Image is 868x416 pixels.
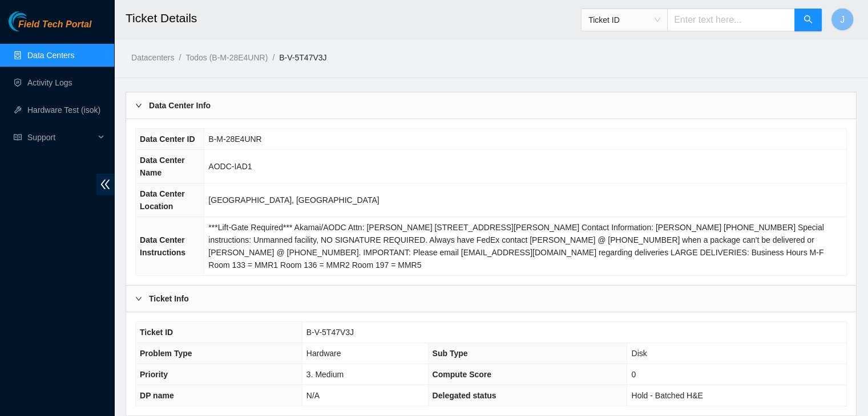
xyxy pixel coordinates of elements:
span: N/A [306,391,320,400]
a: Akamai TechnologiesField Tech Portal [9,21,91,35]
span: 3. Medium [306,370,344,379]
input: Enter text here... [667,9,795,31]
span: Ticket ID [140,328,173,337]
span: AODC-IAD1 [208,162,252,171]
span: Support [27,126,95,149]
span: DP name [140,391,174,400]
span: right [135,295,142,302]
a: Data Centers [27,51,74,60]
span: Data Center Instructions [140,235,185,257]
span: 0 [631,370,636,379]
img: Akamai Technologies [9,11,58,31]
span: / [179,53,181,62]
span: Data Center Location [140,189,185,211]
span: Ticket ID [588,11,660,28]
span: B-M-28E4UNR [208,134,261,144]
span: Problem Type [140,349,192,358]
span: Hardware [306,349,341,358]
b: Data Center Info [149,99,211,112]
span: Data Center Name [140,156,185,177]
span: Priority [140,370,168,379]
a: B-V-5T47V3J [279,53,326,62]
span: read [14,133,22,141]
span: Field Tech Portal [18,19,91,30]
a: Hardware Test (isok) [27,105,100,115]
span: double-left [96,174,114,195]
span: Hold - Batched H&E [631,391,703,400]
span: B-V-5T47V3J [306,328,354,337]
span: right [135,102,142,109]
span: J [840,13,845,27]
span: search [804,15,813,26]
span: Data Center ID [140,134,195,144]
span: Compute Score [433,370,491,379]
div: Ticket Info [126,286,856,312]
div: Data Center Info [126,92,856,119]
button: J [831,8,854,31]
a: Datacenters [131,53,174,62]
a: Todos (B-M-28E4UNR) [185,53,268,62]
span: [GEOGRAPHIC_DATA], [GEOGRAPHIC_DATA] [208,195,379,205]
span: Disk [631,349,647,358]
button: search [794,9,822,31]
span: / [272,53,274,62]
a: Activity Logs [27,78,72,87]
b: Ticket Info [149,292,189,305]
span: Delegated status [433,391,496,400]
span: ***Lift-Gate Required*** Akamai/AODC Attn: [PERSON_NAME] [STREET_ADDRESS][PERSON_NAME] Contact In... [208,223,823,270]
span: Sub Type [433,349,468,358]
